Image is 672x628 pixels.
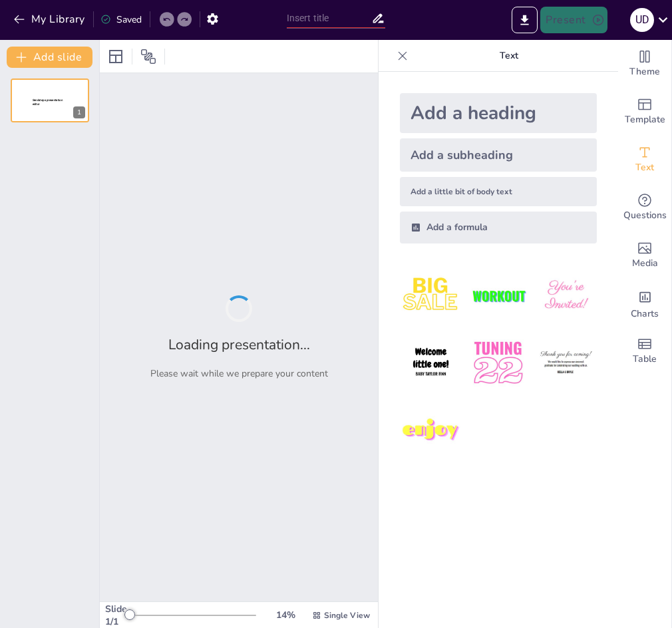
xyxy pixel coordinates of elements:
span: Template [625,112,665,127]
span: Position [140,49,156,65]
div: Get real-time input from your audience [618,184,671,232]
div: Add charts and graphs [618,279,671,327]
span: Single View [324,610,370,621]
div: 1 [11,78,89,122]
div: Add a little bit of body text [400,177,597,206]
button: Add slide [7,47,92,68]
div: Add a heading [400,93,597,133]
div: Add images, graphics, shapes or video [618,232,671,279]
button: Export to PowerPoint [512,7,538,33]
div: 1 [73,106,85,118]
span: Table [633,352,657,367]
div: Add a formula [400,212,597,243]
div: 14 % [269,609,301,621]
span: Media [632,256,658,271]
button: Present [540,7,607,33]
img: 1.jpeg [400,265,462,327]
img: 6.jpeg [535,332,597,394]
h2: Loading presentation... [168,335,310,354]
span: Sendsteps presentation editor [33,98,63,106]
span: Questions [623,208,667,223]
div: Layout [105,46,126,67]
img: 2.jpeg [467,265,529,327]
div: Add a subheading [400,138,597,172]
img: 3.jpeg [535,265,597,327]
div: Slide 1 / 1 [105,603,128,628]
p: Please wait while we prepare your content [150,367,328,380]
div: Add a table [618,327,671,375]
span: Theme [629,65,660,79]
img: 7.jpeg [400,400,462,462]
input: Insert title [287,9,371,28]
div: Add text boxes [618,136,671,184]
div: Add ready made slides [618,88,671,136]
img: 4.jpeg [400,332,462,394]
span: Text [635,160,654,175]
img: 5.jpeg [467,332,529,394]
button: My Library [10,9,90,30]
p: Text [413,40,605,72]
div: U D [630,8,654,32]
div: Change the overall theme [618,40,671,88]
button: U D [630,7,654,33]
span: Charts [631,307,659,321]
div: Saved [100,13,142,26]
